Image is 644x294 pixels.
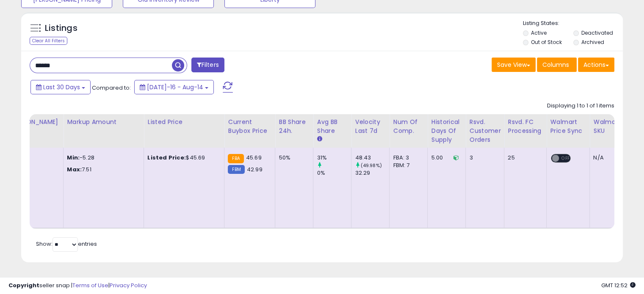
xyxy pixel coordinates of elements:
[508,154,540,162] div: 25
[36,240,97,248] span: Show: entries
[67,166,137,173] p: 7.51
[393,154,421,162] div: FBA: 3
[228,154,243,163] small: FBA
[542,60,569,69] span: Columns
[191,58,224,72] button: Filters
[559,155,572,162] span: OFF
[547,102,614,110] div: Displaying 1 to 1 of 1 items
[492,58,536,72] button: Save View
[30,80,91,94] button: Last 30 Days
[537,58,577,72] button: Columns
[317,154,351,162] div: 31%
[147,154,186,162] b: Listed Price:
[355,118,386,135] div: Velocity Last 7d
[279,118,310,135] div: BB Share 24h.
[147,83,203,91] span: [DATE]-16 - Aug-14
[134,80,214,94] button: [DATE]-16 - Aug-14
[355,169,389,177] div: 32.29
[72,281,108,289] a: Terms of Use
[317,169,351,177] div: 0%
[550,118,586,135] div: Walmart Price Sync
[469,154,498,162] div: 3
[581,38,604,46] label: Archived
[317,118,348,135] div: Avg BB Share
[601,281,636,289] span: 2025-09-15 12:52 GMT
[67,154,80,162] strong: Min:
[67,118,140,126] div: Markup Amount
[67,165,82,173] strong: Max:
[67,154,137,162] p: -5.28
[431,118,462,144] div: Historical Days Of Supply
[469,118,500,144] div: Rsvd. Customer Orders
[531,29,547,36] label: Active
[92,84,131,92] span: Compared to:
[8,282,147,290] div: seller snap | |
[523,19,623,27] p: Listing States:
[228,165,244,174] small: FBM
[431,154,459,162] div: 5.00
[9,118,60,126] div: [PERSON_NAME]
[279,154,307,162] div: 50%
[593,154,617,162] div: N/A
[147,154,218,162] div: $45.69
[393,162,421,169] div: FBM: 7
[355,154,389,162] div: 48.43
[110,281,147,289] a: Privacy Policy
[45,22,77,34] h5: Listings
[393,118,424,135] div: Num of Comp.
[508,118,543,135] div: Rsvd. FC Processing
[43,83,80,91] span: Last 30 Days
[317,135,322,143] small: Avg BB Share.
[578,58,614,72] button: Actions
[147,118,221,126] div: Listed Price
[581,29,613,36] label: Deactivated
[593,118,620,135] div: Walmart SKU
[246,154,262,162] span: 45.69
[531,38,562,46] label: Out of Stock
[361,162,382,169] small: (49.98%)
[247,165,263,173] span: 42.99
[228,118,271,135] div: Current Buybox Price
[8,281,39,289] strong: Copyright
[30,37,67,45] div: Clear All Filters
